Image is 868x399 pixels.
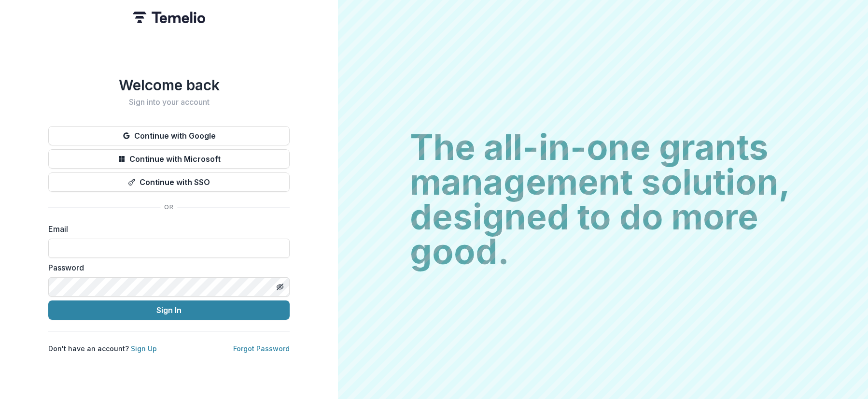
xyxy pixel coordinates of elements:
[133,12,205,23] img: Temelio
[48,76,290,94] h1: Welcome back
[48,262,284,273] label: Password
[48,343,157,354] p: Don't have an account?
[48,126,290,145] button: Continue with Google
[48,98,290,107] h2: Sign into your account
[48,300,290,320] button: Sign In
[233,344,290,353] a: Forgot Password
[48,149,290,169] button: Continue with Microsoft
[131,344,157,353] a: Sign Up
[272,279,288,295] button: Toggle password visibility
[48,172,290,192] button: Continue with SSO
[48,223,284,235] label: Email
